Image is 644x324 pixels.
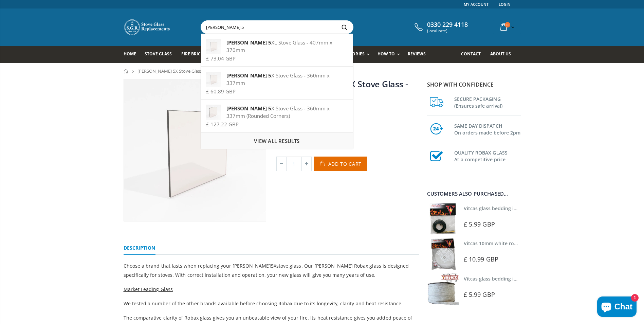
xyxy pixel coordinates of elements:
span: £ 60.89 GBP [206,88,236,95]
span: Stove Glass [145,51,172,57]
a: Home [124,69,129,73]
a: Stove Glass [145,46,177,63]
span: Contact [461,51,481,57]
span: (local rate) [427,29,468,33]
span: We tested a number of the other brands available before choosing Robax due to its longevity, clar... [124,300,403,307]
span: 0330 229 4118 [427,21,468,29]
div: Customers also purchased... [427,191,521,196]
img: Vitcas stove glass bedding in tape [427,273,459,305]
a: Home [124,46,141,63]
span: £ 73.04 GBP [206,55,236,62]
h3: QUALITY ROBAX GLASS At a competitive price [454,148,521,163]
span: [PERSON_NAME] 5X Stove Glass - 360mm x 337mm [137,68,240,74]
div: X Stove Glass - 360mm x 337mm (Rounded Corners) [206,105,348,120]
a: Vitcas 10mm white rope kit - includes rope seal and glue! [464,240,597,247]
span: Market Leading Glass [124,286,173,292]
a: Vitcas glass bedding in tape - 2mm x 10mm x 2 meters [464,205,590,212]
span: Reviews [408,51,426,57]
span: 5X [271,263,276,269]
h3: SECURE PACKAGING (Ensures safe arrival) [454,94,521,109]
a: 0 [498,20,516,34]
span: 0 [505,22,510,28]
span: £ 10.99 GBP [464,255,498,263]
button: Search [337,21,352,34]
div: X Stove Glass - 360mm x 337mm [206,72,348,87]
span: £ 5.99 GBP [464,220,495,228]
div: XL Stove Glass - 407mm x 370mm [206,39,348,54]
span: £ 5.99 GBP [464,290,495,299]
strong: [PERSON_NAME] 5 [226,72,271,79]
img: Rectangularstoveglass_wide_dbef8d7d-3edd-4743-b6d1-210f154bd30f_800x_crop_center.webp [124,79,266,221]
input: Search your stove brand... [201,21,429,34]
img: Stove Glass Replacement [124,19,171,36]
a: About us [490,46,516,63]
span: Fire Bricks [181,51,206,57]
button: Add to Cart [314,157,367,171]
span: Choose a brand that lasts when replacing your [PERSON_NAME] stove glass. Our [PERSON_NAME] Robax ... [124,263,409,278]
img: Vitcas white rope, glue and gloves kit 10mm [427,238,459,270]
a: Contact [461,46,486,63]
a: Fire Bricks [181,46,211,63]
strong: [PERSON_NAME] 5 [226,39,271,46]
a: Reviews [408,46,431,63]
inbox-online-store-chat: Shopify online store chat [595,296,639,319]
a: Accessories [337,46,373,63]
span: Add to Cart [328,161,362,167]
a: How To [378,46,403,63]
span: About us [490,51,511,57]
p: Shop with confidence [427,80,521,89]
span: Home [124,51,136,57]
a: Description [124,241,155,255]
span: How To [378,51,395,57]
span: £ 127.22 GBP [206,121,239,128]
img: Vitcas stove glass bedding in tape [427,203,459,235]
a: Vitcas glass bedding in tape - 2mm x 15mm x 2 meters (White) [464,275,608,282]
span: View all results [254,138,299,144]
h3: SAME DAY DISPATCH On orders made before 2pm [454,121,521,136]
a: 0330 229 4118 (local rate) [413,21,468,33]
strong: [PERSON_NAME] 5 [226,105,271,112]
